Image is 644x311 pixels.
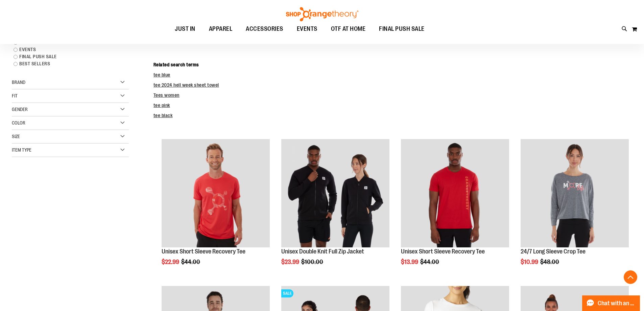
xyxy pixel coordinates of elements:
[540,259,560,265] span: $48.00
[12,93,18,98] span: Fit
[281,139,389,247] img: Product image for Unisex Double Knit Full Zip Jacket
[517,136,632,283] div: product
[10,53,122,60] a: FINAL PUSH SALE
[281,139,389,248] a: Product image for Unisex Double Knit Full Zip Jacket
[401,139,509,248] a: Product image for Unisex Short Sleeve Recovery Tee
[12,80,25,85] span: Brand
[624,270,637,284] button: Back To Top
[162,248,245,255] a: Unisex Short Sleeve Recovery Tee
[175,21,195,37] span: JUST IN
[181,259,201,265] span: $44.00
[153,82,219,88] a: tee 2024 hell week sheet towel
[297,21,317,37] span: EVENTS
[162,139,270,248] a: Product image for Unisex Short Sleeve Recovery Tee
[331,21,366,37] span: OTF AT HOME
[598,300,636,307] span: Chat with an Expert
[12,120,25,126] span: Color
[582,295,640,311] button: Chat with an Expert
[278,136,393,283] div: product
[209,21,233,37] span: APPAREL
[12,107,28,112] span: Gender
[521,139,629,248] a: Product image for 24/7 Long Sleeve Crop Tee
[285,7,359,21] img: Shop Orangetheory
[246,21,283,37] span: ACCESSORIES
[401,139,509,247] img: Product image for Unisex Short Sleeve Recovery Tee
[420,259,440,265] span: $44.00
[379,21,425,37] span: FINAL PUSH SALE
[521,139,629,247] img: Product image for 24/7 Long Sleeve Crop Tee
[153,72,170,77] a: tee blue
[153,103,170,108] a: tee pink
[162,259,180,265] span: $22.99
[401,248,485,255] a: Unisex Short Sleeve Recovery Tee
[281,289,293,297] span: SALE
[153,113,173,118] a: tee black
[401,259,419,265] span: $13.99
[12,134,20,139] span: Size
[301,259,324,265] span: $100.00
[12,147,31,153] span: Item Type
[153,92,180,98] a: Tees women
[158,136,273,283] div: product
[281,259,300,265] span: $23.99
[281,248,364,255] a: Unisex Double Knit Full Zip Jacket
[521,248,586,255] a: 24/7 Long Sleeve Crop Tee
[10,60,122,67] a: BEST SELLERS
[398,136,512,283] div: product
[10,46,122,53] a: EVENTS
[153,61,632,68] dt: Related search terms
[521,259,539,265] span: $10.99
[162,139,270,247] img: Product image for Unisex Short Sleeve Recovery Tee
